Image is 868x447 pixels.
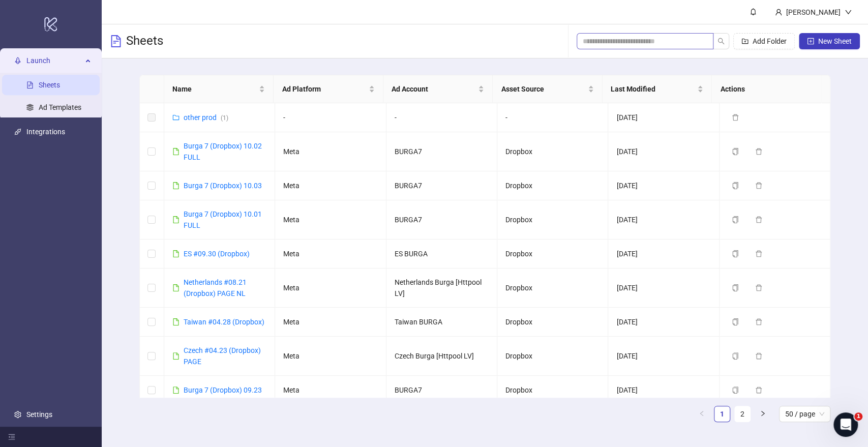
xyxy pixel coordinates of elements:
span: down [845,9,852,16]
td: Dropbox [497,200,608,240]
span: New Sheet [818,37,852,45]
td: Dropbox [497,132,608,171]
a: 2 [735,406,750,422]
td: - [386,103,497,132]
a: Settings [26,410,52,419]
h3: Sheets [126,33,163,49]
span: copy [732,216,739,223]
span: file [172,216,179,223]
td: Dropbox [497,376,608,405]
td: Netherlands Burga [Httpool LV] [386,269,497,308]
a: ES #09.30 (Dropbox) [184,250,250,258]
div: [PERSON_NAME] [782,7,845,18]
td: BURGA7 [386,376,497,405]
li: Previous Page [694,406,710,422]
a: Sheets [39,81,60,89]
td: BURGA7 [386,171,497,200]
span: delete [755,352,762,360]
span: left [699,410,705,416]
a: other prod(1) [184,113,228,122]
td: [DATE] [608,103,719,132]
span: Asset Source [501,83,586,95]
span: menu-fold [8,433,15,440]
td: [DATE] [608,269,719,308]
span: Ad Account [392,83,476,95]
span: search [717,38,725,45]
td: Meta [275,337,386,376]
span: file [172,386,179,394]
span: copy [732,250,739,257]
a: Burga 7 (Dropbox) 10.03 [184,182,262,190]
li: Next Page [755,406,771,422]
a: Taiwan #04.28 (Dropbox) [184,318,264,326]
li: 1 [714,406,730,422]
span: bell [750,8,757,15]
td: Dropbox [497,308,608,337]
span: rocket [14,57,21,64]
span: Ad Platform [282,83,367,95]
td: Dropbox [497,240,608,269]
span: Add Folder [753,37,787,45]
td: Meta [275,376,386,405]
td: Meta [275,308,386,337]
td: Meta [275,171,386,200]
a: 1 [714,406,730,422]
span: delete [755,284,762,291]
button: left [694,406,710,422]
span: ( 1 ) [221,114,228,122]
a: Burga 7 (Dropbox) 09.23 [184,386,262,394]
td: BURGA7 [386,132,497,171]
th: Ad Platform [274,75,383,103]
td: Meta [275,269,386,308]
div: Page Size [779,406,830,422]
span: file-text [110,35,122,47]
td: Dropbox [497,337,608,376]
td: Meta [275,240,386,269]
a: Burga 7 (Dropbox) 10.01 FULL [184,210,262,229]
a: Ad Templates [39,103,81,111]
td: [DATE] [608,132,719,171]
th: Actions [712,75,822,103]
td: Taiwan BURGA [386,308,497,337]
td: [DATE] [608,200,719,240]
th: Asset Source [493,75,603,103]
span: Launch [26,50,82,71]
td: [DATE] [608,337,719,376]
span: folder-add [741,38,749,45]
button: Add Folder [733,33,795,49]
td: [DATE] [608,240,719,269]
span: delete [755,318,762,325]
td: - [275,103,386,132]
span: delete [755,182,762,189]
span: file [172,352,179,360]
span: delete [755,386,762,394]
a: Netherlands #08.21 (Dropbox) PAGE NL [184,278,247,297]
th: Last Modified [603,75,712,103]
span: user [775,9,782,16]
span: right [760,410,766,416]
th: Name [164,75,274,103]
span: Last Modified [611,83,696,95]
span: delete [755,216,762,223]
span: Name [172,83,257,95]
th: Ad Account [383,75,493,103]
td: Czech Burga [Httpool LV] [386,337,497,376]
td: Dropbox [497,269,608,308]
span: file [172,182,179,189]
td: Dropbox [497,171,608,200]
td: ES BURGA [386,240,497,269]
span: 1 [854,412,862,421]
span: copy [732,284,739,291]
a: Integrations [26,128,65,136]
li: 2 [734,406,751,422]
span: copy [732,148,739,155]
td: - [497,103,608,132]
a: Burga 7 (Dropbox) 10.02 FULL [184,142,262,161]
iframe: Intercom live chat [833,412,858,437]
span: copy [732,386,739,394]
button: New Sheet [799,33,860,49]
span: 50 / page [785,406,824,422]
span: copy [732,318,739,325]
td: [DATE] [608,308,719,337]
span: copy [732,182,739,189]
